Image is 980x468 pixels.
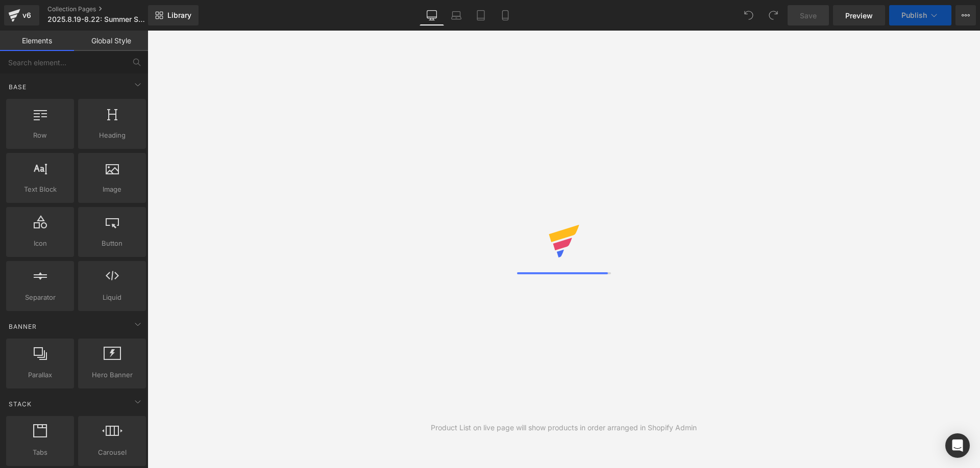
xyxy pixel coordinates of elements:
span: Stack [8,399,33,409]
a: Collection Pages [47,5,165,13]
span: Text Block [9,184,71,195]
button: Publish [889,5,951,25]
span: Button [81,238,143,249]
a: Preview [833,5,885,25]
div: Product List on live page will show products in order arranged in Shopify Admin [431,422,697,433]
a: Global Style [74,31,148,51]
div: Open Intercom Messenger [945,433,970,458]
button: Redo [763,5,783,25]
a: Tablet [469,5,493,25]
a: New Library [148,5,199,25]
span: Icon [9,238,71,249]
button: More [955,5,976,25]
span: Image [81,184,143,195]
a: v6 [4,5,39,25]
a: Laptop [444,5,469,25]
span: Base [8,82,28,92]
span: Carousel [81,447,143,458]
span: Library [167,11,191,20]
span: Tabs [9,447,71,458]
span: Heading [81,130,143,141]
span: Banner [8,322,38,331]
a: Mobile [493,5,518,25]
span: Publish [901,11,927,19]
div: v6 [20,9,33,22]
span: Parallax [9,370,71,380]
button: Undo [739,5,759,25]
span: Preview [845,10,873,21]
span: 2025.8.19-8.22: Summer Savings Big Sale [47,15,145,23]
a: Desktop [420,5,444,25]
span: Separator [9,292,71,303]
span: Save [800,10,817,21]
span: Hero Banner [81,370,143,380]
span: Liquid [81,292,143,303]
span: Row [9,130,71,141]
